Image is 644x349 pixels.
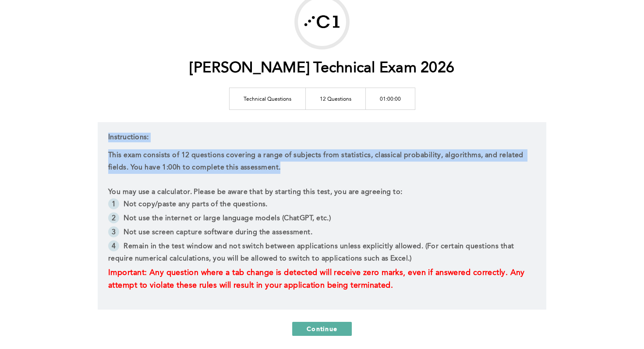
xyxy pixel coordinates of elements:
p: This exam consists of 12 questions covering a range of subjects from statistics, classical probab... [108,149,536,174]
span: Continue [307,324,337,333]
h1: [PERSON_NAME] Technical Exam 2026 [190,60,454,78]
td: Technical Questions [229,88,305,109]
td: 01:00:00 [365,88,415,109]
span: Important: Any question where a tab change is detected will receive zero marks, even if answered ... [108,269,527,289]
li: Remain in the test window and not switch between applications unless explicitly allowed. (For cer... [108,240,536,267]
li: Not use the internet or large language models (ChatGPT, etc.) [108,212,536,226]
li: Not use screen capture software during the assessment. [108,226,536,240]
p: You may use a calculator. Please be aware that by starting this test, you are agreeing to: [108,186,536,198]
li: Not copy/paste any parts of the questions. [108,198,536,212]
button: Continue [292,322,352,336]
div: Instructions: [98,122,546,310]
td: 12 Questions [305,88,365,109]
